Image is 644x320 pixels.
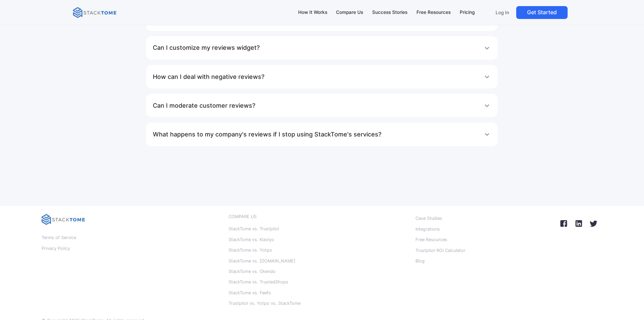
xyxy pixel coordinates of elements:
[416,9,451,16] div: Free Resources
[229,214,257,223] a: COMPARE US
[298,9,327,16] div: How It Works
[229,225,279,233] a: StackTome vs. Trustpilot
[229,235,274,244] a: StackTome vs. Klaviyo
[372,9,407,16] div: Success Stories
[229,299,301,308] a: Trustpilot vs. Yotpo vs. StackTome
[415,235,447,244] a: Free Resources
[229,289,271,297] a: StackTome vs. Feefo
[415,257,425,265] a: Blog
[153,128,381,141] h1: What happens to my company's reviews if I stop using StackTome's services?
[415,214,442,223] a: Case Studies
[333,5,366,20] a: Compare Us
[413,5,454,20] a: Free Resources
[491,6,514,19] a: Log In
[229,267,276,276] a: StackTome vs. Okendo
[153,41,260,55] h1: Can I customize my reviews widget?
[229,278,288,286] a: StackTome vs. TrustedShops
[460,9,475,16] div: Pricing
[496,9,509,16] p: Log In
[153,70,264,84] h1: How can I deal with negative reviews?
[42,233,76,242] a: Terms of Service
[229,214,257,219] div: COMPARE US
[336,9,363,16] div: Compare Us
[229,257,295,265] a: StackTome vs. [DOMAIN_NAME]
[456,5,478,20] a: Pricing
[295,5,330,20] a: How It Works
[516,6,568,19] a: Get Started
[415,225,440,234] a: Integrations
[153,99,255,112] h1: Can I moderate customer reviews?
[229,246,272,255] a: StackTome vs. Yotpo
[369,5,411,20] a: Success Stories
[415,246,466,255] a: Trustpilot ROI Calculator
[42,244,70,253] a: Privacy Policy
